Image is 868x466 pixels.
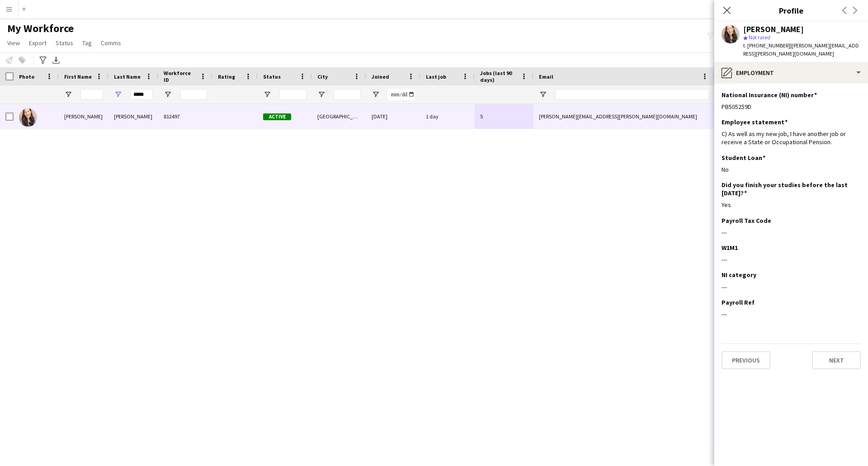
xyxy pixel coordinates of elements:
button: Open Filter Menu [164,90,172,99]
a: Status [52,37,77,49]
span: Tag [82,39,92,47]
button: Open Filter Menu [372,90,380,99]
h3: Student Loan [722,154,765,162]
div: [PERSON_NAME] [108,104,158,129]
span: View [7,39,20,47]
span: Active [263,113,291,120]
span: t. [PHONE_NUMBER] [743,42,790,49]
span: Photo [19,73,34,80]
h3: Did you finish your studies before the last [DATE]? [722,181,854,197]
div: [PERSON_NAME] [59,104,108,129]
span: Last job [426,73,446,80]
button: Open Filter Menu [64,90,72,99]
span: Export [29,39,47,47]
input: Last Name Filter Input [130,89,153,100]
button: Open Filter Menu [317,90,325,99]
div: --- [722,228,861,236]
app-action-btn: Advanced filters [38,55,48,66]
div: C) As well as my new job, I have another job or receive a State or Occupational Pension. [722,130,861,146]
h3: NI category [722,271,756,279]
span: | [PERSON_NAME][EMAIL_ADDRESS][PERSON_NAME][DOMAIN_NAME] [743,42,859,57]
button: Open Filter Menu [263,90,271,99]
div: Employment [714,62,868,84]
app-action-btn: Export XLSX [51,55,61,66]
input: Email Filter Input [555,89,709,100]
button: Previous [722,351,770,369]
div: [DATE] [366,104,420,129]
div: Yes [722,201,861,209]
input: City Filter Input [334,89,361,100]
input: First Name Filter Input [80,89,103,100]
img: Beth Lyons [19,108,37,127]
div: 5 [475,104,533,129]
h3: National Insurance (NI) number [722,91,817,99]
div: PB505259D [722,103,861,111]
button: Open Filter Menu [539,90,547,99]
h3: W1M1 [722,244,738,252]
span: Jobs (last 90 days) [480,70,517,83]
button: Next [812,351,861,369]
span: Status [263,73,281,80]
div: [GEOGRAPHIC_DATA] [312,104,366,129]
span: Workforce ID [164,70,196,83]
h3: Payroll Ref [722,298,755,306]
div: No [722,165,861,174]
span: Comms [101,39,121,47]
div: --- [722,255,861,264]
div: [PERSON_NAME][EMAIL_ADDRESS][PERSON_NAME][DOMAIN_NAME] [533,104,714,129]
span: Last Name [114,73,141,80]
span: First Name [64,73,92,80]
div: --- [722,310,861,318]
a: Comms [97,37,125,49]
span: Email [539,73,553,80]
h3: Payroll Tax Code [722,217,771,225]
span: My Workforce [7,22,74,35]
span: City [317,73,328,80]
div: 1 day [420,104,475,129]
h3: Profile [714,5,868,16]
a: Tag [79,37,95,49]
div: [PERSON_NAME] [743,25,804,33]
div: 812497 [158,104,212,129]
button: Open Filter Menu [114,90,122,99]
span: Status [56,39,73,47]
a: Export [25,37,50,49]
span: Rating [218,73,235,80]
input: Joined Filter Input [388,89,415,100]
span: Not rated [749,34,770,41]
span: Joined [372,73,389,80]
div: --- [722,283,861,291]
h3: Employee statement [722,118,788,126]
input: Workforce ID Filter Input [180,89,207,100]
input: Status Filter Input [279,89,307,100]
a: View [4,37,24,49]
